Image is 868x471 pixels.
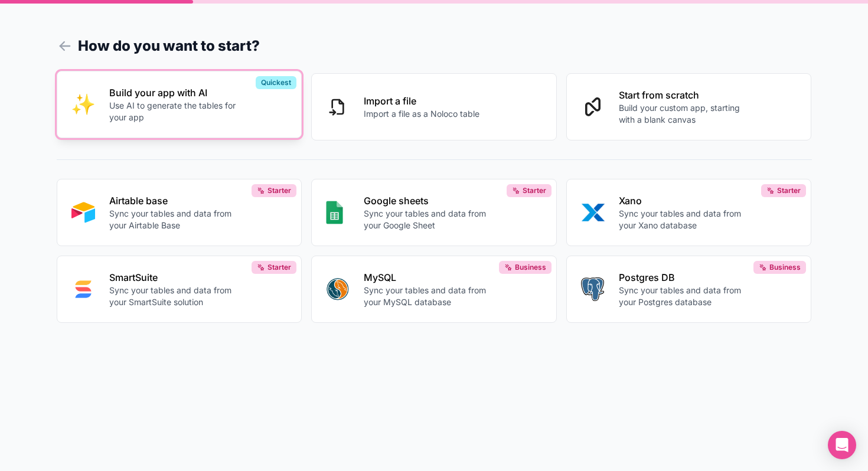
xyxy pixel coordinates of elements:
[364,208,495,231] p: Sync your tables and data from your Google Sheet
[57,71,302,138] button: INTERNAL_WITH_AIBuild your app with AIUse AI to generate the tables for your appQuickest
[515,263,546,272] span: Business
[566,179,812,246] button: XANOXanoSync your tables and data from your Xano databaseStarter
[364,194,495,208] p: Google sheets
[109,86,240,100] p: Build your app with AI
[267,186,291,195] span: Starter
[364,270,495,284] p: MySQL
[364,108,479,120] p: Import a file as a Noloco table
[619,194,750,208] p: Xano
[57,256,302,323] button: SMART_SUITESmartSuiteSync your tables and data from your SmartSuite solutionStarter
[364,284,495,308] p: Sync your tables and data from your MySQL database
[828,431,856,459] div: Open Intercom Messenger
[326,277,350,301] img: MYSQL
[71,201,95,224] img: AIRTABLE
[523,186,546,195] span: Starter
[256,76,296,89] div: Quickest
[619,208,750,231] p: Sync your tables and data from your Xano database
[311,256,557,323] button: MYSQLMySQLSync your tables and data from your MySQL databaseBusiness
[619,284,750,308] p: Sync your tables and data from your Postgres database
[109,208,240,231] p: Sync your tables and data from your Airtable Base
[109,194,240,208] p: Airtable base
[71,277,95,301] img: SMART_SUITE
[109,100,240,123] p: Use AI to generate the tables for your app
[267,263,291,272] span: Starter
[326,201,343,224] img: GOOGLE_SHEETS
[364,94,479,108] p: Import a file
[109,270,240,284] p: SmartSuite
[311,179,557,246] button: GOOGLE_SHEETSGoogle sheetsSync your tables and data from your Google SheetStarter
[769,263,801,272] span: Business
[619,270,750,284] p: Postgres DB
[566,256,812,323] button: POSTGRESPostgres DBSync your tables and data from your Postgres databaseBusiness
[619,102,750,126] p: Build your custom app, starting with a blank canvas
[566,73,812,140] button: Start from scratchBuild your custom app, starting with a blank canvas
[109,284,240,308] p: Sync your tables and data from your SmartSuite solution
[57,35,812,57] h1: How do you want to start?
[71,93,95,116] img: INTERNAL_WITH_AI
[581,277,604,301] img: POSTGRES
[57,179,302,246] button: AIRTABLEAirtable baseSync your tables and data from your Airtable BaseStarter
[619,88,750,102] p: Start from scratch
[581,201,605,224] img: XANO
[311,73,557,140] button: Import a fileImport a file as a Noloco table
[777,186,801,195] span: Starter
